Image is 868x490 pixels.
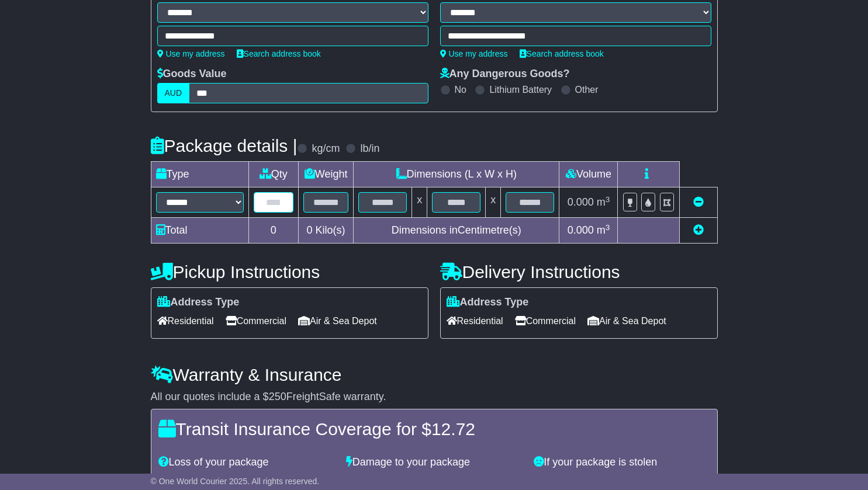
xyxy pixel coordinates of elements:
h4: Package details | [151,136,298,155]
span: m [597,196,610,208]
label: Address Type [447,296,529,309]
h4: Pickup Instructions [151,262,428,282]
label: Goods Value [157,68,227,81]
td: Qty [248,162,299,187]
label: Any Dangerous Goods? [440,68,570,81]
td: Volume [559,162,618,187]
div: All our quotes include a $ FreightSafe warranty. [151,391,718,404]
span: Air & Sea Depot [587,312,666,330]
span: Commercial [515,312,576,330]
sup: 3 [606,195,610,204]
div: If your package is stolen [528,456,715,469]
td: Weight [299,162,354,187]
span: 0 [307,224,313,236]
td: Dimensions in Centimetre(s) [354,218,559,244]
a: Search address book [520,49,604,58]
td: Total [151,218,248,244]
h4: Delivery Instructions [440,262,718,282]
span: 250 [269,391,286,402]
span: 0.000 [568,224,594,236]
label: AUD [157,83,190,103]
div: Damage to your package [340,456,528,469]
a: Search address book [237,49,321,58]
td: Type [151,162,248,187]
td: x [486,187,501,218]
sup: 3 [606,223,610,232]
label: lb/in [360,143,379,155]
span: Residential [157,312,214,330]
span: © One World Courier 2025. All rights reserved. [151,477,320,486]
span: Residential [447,312,503,330]
span: m [597,224,610,236]
td: 0 [248,218,299,244]
div: Loss of your package [153,456,340,469]
label: No [455,84,466,95]
label: Lithium Battery [489,84,552,95]
span: 0.000 [568,196,594,208]
a: Remove this item [693,196,704,208]
h4: Warranty & Insurance [151,365,718,384]
td: Kilo(s) [299,218,354,244]
a: Add new item [693,224,704,236]
span: 12.72 [431,419,475,439]
td: Dimensions (L x W x H) [354,162,559,187]
label: Other [575,84,599,95]
a: Use my address [157,49,225,58]
span: Air & Sea Depot [298,312,377,330]
span: Commercial [226,312,286,330]
h4: Transit Insurance Coverage for $ [158,419,710,439]
label: Address Type [157,296,240,309]
a: Use my address [440,49,508,58]
label: kg/cm [312,143,340,155]
td: x [412,187,427,218]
